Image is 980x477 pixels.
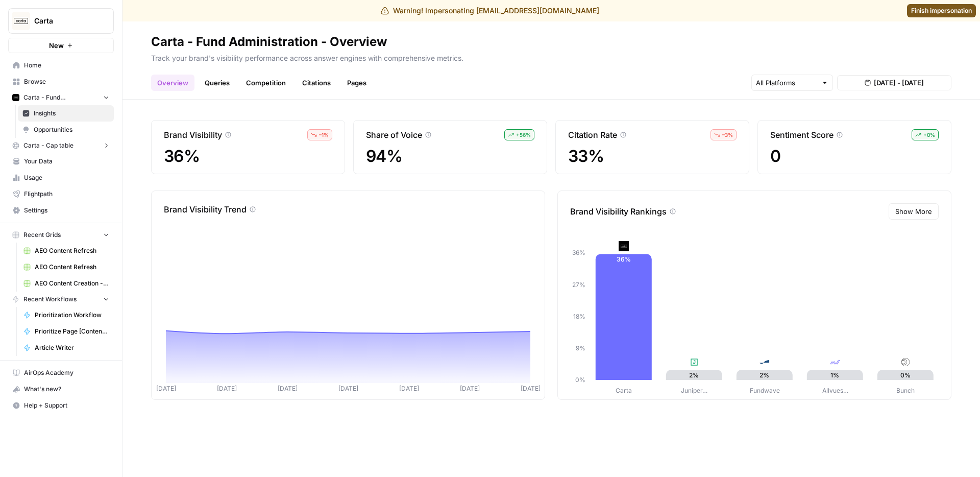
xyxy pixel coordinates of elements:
a: AEO Content Refresh [19,259,114,275]
button: Carta - Cap table [8,138,114,153]
a: AEO Content Creation - Fund Mgmt [19,275,114,292]
span: AEO Content Refresh [35,246,109,255]
button: Recent Grids [8,227,114,243]
tspan: 27% [572,281,585,289]
span: Carta [34,16,96,26]
button: New [8,38,114,53]
span: – 3 % [722,131,733,139]
p: Track your brand's visibility performance across answer engines with comprehensive metrics. [151,50,951,63]
button: Show More [889,203,939,220]
a: Flightpath [8,186,114,202]
img: hjyrzvn7ljvgzsidjt9j4f2wt0pn [689,357,699,367]
span: 94% [366,147,534,165]
tspan: Allvues… [822,387,848,394]
span: Flightpath [24,189,109,199]
span: Recent Grids [23,230,61,240]
button: Carta - Fund Administration [8,90,114,105]
a: Your Data [8,153,114,170]
a: Citations [296,75,337,91]
tspan: Fundwave [750,387,780,394]
a: Home [8,57,114,74]
span: AirOps Academy [24,368,109,377]
div: What's new? [9,381,113,397]
a: Prioritization Workflow [19,307,114,323]
tspan: [DATE] [338,385,358,392]
span: + 56 % [516,131,531,139]
span: Help + Support [24,401,109,410]
a: Insights [18,105,114,122]
tspan: Bunch [896,387,915,394]
a: Article Writer [19,340,114,356]
tspan: 18% [573,313,585,320]
a: AEO Content Refresh [19,243,114,259]
span: 33% [568,147,737,165]
a: AirOps Academy [8,365,114,381]
a: Pages [341,75,373,91]
a: Prioritize Page [Content Refresh] [19,323,114,340]
img: c35yeiwf0qjehltklbh57st2xhbo [12,94,19,101]
button: Recent Workflows [8,292,114,307]
div: Warning! Impersonating [EMAIL_ADDRESS][DOMAIN_NAME] [381,6,599,16]
span: Recent Workflows [23,295,77,304]
span: Usage [24,173,109,182]
span: Opportunities [34,125,109,134]
span: Prioritize Page [Content Refresh] [35,327,109,336]
a: Finish impersonation [907,4,976,17]
tspan: [DATE] [278,385,298,392]
span: 0 [770,147,939,165]
button: [DATE] - [DATE] [837,75,951,90]
tspan: 9% [576,344,585,352]
button: Help + Support [8,397,114,414]
text: 2% [689,371,699,379]
span: Finish impersonation [911,6,972,15]
a: Browse [8,74,114,90]
span: Prioritization Workflow [35,311,109,320]
text: 1% [830,371,839,379]
input: All Platforms [756,78,817,88]
p: Brand Visibility Rankings [570,205,667,218]
text: 36% [617,255,631,263]
span: [DATE] - [DATE] [874,78,924,88]
tspan: [DATE] [460,385,480,392]
tspan: 0% [575,376,585,384]
a: Settings [8,202,114,219]
tspan: 36% [572,249,585,256]
div: Carta - Fund Administration - Overview [151,34,387,50]
tspan: [DATE] [399,385,419,392]
span: – 1 % [319,131,329,139]
span: Settings [24,206,109,215]
img: Carta Logo [12,12,30,30]
text: 2% [759,371,769,379]
a: Opportunities [18,122,114,138]
img: hp1kf5jisvx37uck2ogdi2muwinx [830,357,840,367]
img: u9bhbxyqw4jb7r8etl5kull4inv5 [900,357,911,367]
p: Brand Visibility [164,129,222,141]
tspan: [DATE] [521,385,541,392]
span: Show More [895,206,932,217]
span: AEO Content Creation - Fund Mgmt [35,279,109,288]
tspan: [DATE] [156,385,176,392]
a: Queries [199,75,236,91]
span: + 0 % [923,131,935,139]
span: Article Writer [35,343,109,352]
img: 5f7alaq030tspjs61mnom192wda3 [759,357,770,367]
text: 0% [900,371,911,379]
span: Home [24,61,109,70]
a: Overview [151,75,194,91]
span: AEO Content Refresh [35,263,109,272]
tspan: Juniper… [681,387,707,394]
p: Sentiment Score [770,129,834,141]
a: Competition [240,75,292,91]
tspan: Carta [616,387,632,394]
span: Insights [34,109,109,118]
span: Carta - Cap table [23,141,73,150]
tspan: [DATE] [217,385,237,392]
a: Usage [8,170,114,186]
p: Brand Visibility Trend [164,203,247,216]
span: Browse [24,77,109,86]
span: 36% [164,147,332,165]
p: Citation Rate [568,129,617,141]
img: c35yeiwf0qjehltklbh57st2xhbo [619,241,629,251]
button: Workspace: Carta [8,8,114,34]
span: Carta - Fund Administration [23,93,99,102]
